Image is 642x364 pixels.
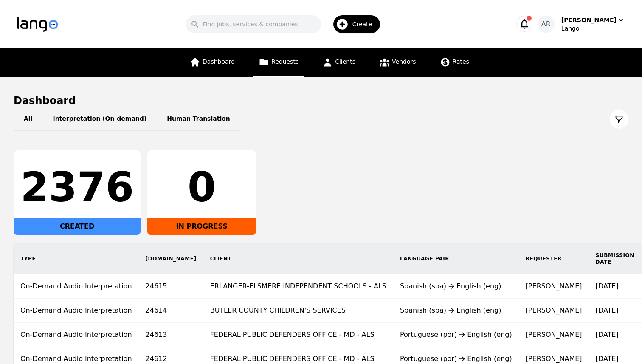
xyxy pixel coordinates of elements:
[147,218,256,235] div: IN PROGRESS
[14,107,42,131] button: All
[400,281,512,291] div: Spanish (spa) English (eng)
[17,17,58,32] img: Logo
[139,274,203,299] td: 24615
[139,299,203,323] td: 24614
[596,355,619,363] time: [DATE]
[42,107,157,131] button: Interpretation (On-demand)
[335,58,355,65] span: Clients
[561,16,617,24] div: [PERSON_NAME]
[561,24,625,33] div: Lango
[321,12,386,37] button: Create
[20,167,134,208] div: 2376
[186,15,321,33] input: Find jobs, services & companies
[271,58,298,65] span: Requests
[519,243,589,274] th: Requester
[14,243,139,274] th: Type
[253,48,304,77] a: Requests
[519,299,589,323] td: [PERSON_NAME]
[519,274,589,299] td: [PERSON_NAME]
[400,354,512,364] div: Portuguese (por) English (eng)
[139,323,203,347] td: 24613
[392,58,416,65] span: Vendors
[519,323,589,347] td: [PERSON_NAME]
[435,48,474,77] a: Rates
[374,48,421,77] a: Vendors
[203,58,235,65] span: Dashboard
[14,323,139,347] td: On-Demand Audio Interpretation
[589,243,641,274] th: Submission Date
[541,19,551,29] span: AR
[317,48,360,77] a: Clients
[203,299,393,323] td: BUTLER COUNTY CHILDREN'S SERVICES
[203,323,393,347] td: FEDERAL PUBLIC DEFENDERS OFFICE - MD - ALS
[393,243,519,274] th: Language Pair
[154,167,249,208] div: 0
[157,107,240,131] button: Human Translation
[203,274,393,299] td: ERLANGER-ELSMERE INDEPENDENT SCHOOLS - ALS
[400,330,512,340] div: Portuguese (por) English (eng)
[14,94,628,107] h1: Dashboard
[453,58,469,65] span: Rates
[14,299,139,323] td: On-Demand Audio Interpretation
[14,218,141,235] div: CREATED
[596,282,619,290] time: [DATE]
[400,305,512,316] div: Spanish (spa) English (eng)
[185,48,240,77] a: Dashboard
[596,330,619,339] time: [DATE]
[203,243,393,274] th: Client
[139,243,203,274] th: [DOMAIN_NAME]
[538,16,625,33] button: AR[PERSON_NAME]Lango
[596,306,619,314] time: [DATE]
[610,110,628,129] button: Filter
[14,274,139,299] td: On-Demand Audio Interpretation
[352,20,378,28] span: Create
